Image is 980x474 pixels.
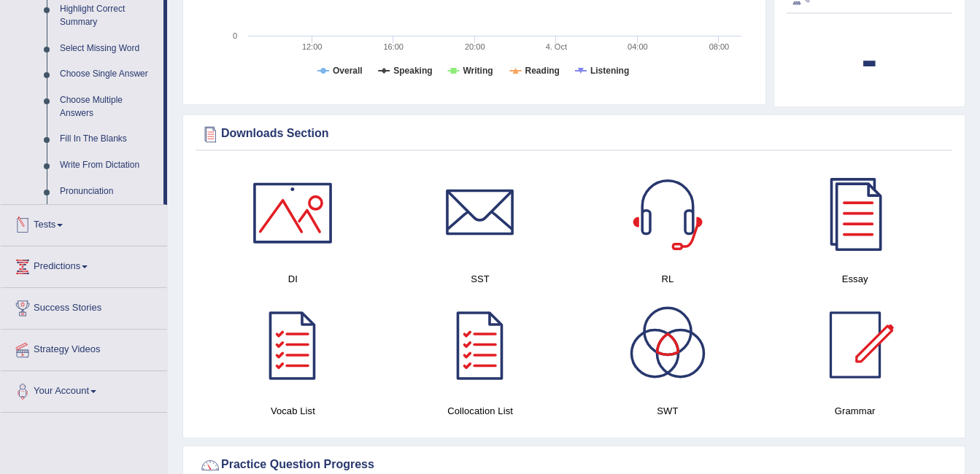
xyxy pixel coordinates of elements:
a: Fill In The Blanks [53,126,163,152]
a: Strategy Videos [1,330,167,366]
a: Choose Single Answer [53,61,163,88]
text: 12:00 [302,42,323,51]
a: Predictions [1,246,167,283]
h4: Essay [768,271,941,287]
a: Select Missing Word [53,36,163,62]
a: Tests [1,205,167,241]
a: Write From Dictation [53,152,163,179]
h4: Grammar [768,403,941,419]
h4: DI [207,271,379,287]
text: 16:00 [383,42,404,51]
text: 0 [233,31,237,40]
h4: RL [582,271,755,287]
b: - [862,33,878,86]
a: Pronunciation [53,179,163,205]
tspan: Listening [590,66,629,76]
tspan: Speaking [393,66,432,76]
text: 04:00 [628,42,648,51]
div: Downloads Section [199,123,949,145]
tspan: Reading [525,66,560,76]
h4: SWT [582,403,755,419]
h4: Collocation List [394,403,567,419]
h4: SST [394,271,567,287]
text: 20:00 [465,42,485,51]
tspan: 4. Oct [546,42,567,51]
a: Choose Multiple Answers [53,88,163,126]
a: Your Account [1,371,167,408]
tspan: Writing [463,66,493,76]
a: Success Stories [1,288,167,325]
text: 08:00 [709,42,730,51]
tspan: Overall [333,66,363,76]
h4: Vocab List [207,403,379,419]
